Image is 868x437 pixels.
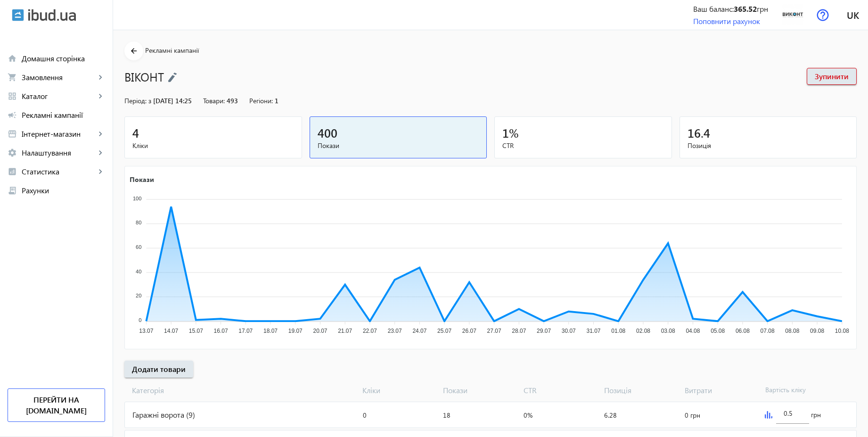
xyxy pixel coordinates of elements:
[685,411,700,420] span: 0 грн
[437,328,451,334] tspan: 25.07
[810,328,824,334] tspan: 09.08
[130,174,154,183] text: Покази
[734,4,757,14] b: 365.52
[524,411,532,420] span: 0%
[761,328,775,334] tspan: 07.08
[249,96,273,105] span: Регіони:
[412,328,426,334] tspan: 24.07
[124,68,797,85] h1: ВІКОНТ
[363,411,367,420] span: 0
[318,141,479,150] span: Покази
[263,328,278,334] tspan: 18.07
[765,411,772,419] img: graph.svg
[124,385,359,396] span: Категорія
[96,129,105,139] mat-icon: keyboard_arrow_right
[22,148,96,157] span: Налаштування
[96,167,105,176] mat-icon: keyboard_arrow_right
[96,91,105,101] mat-icon: keyboard_arrow_right
[275,96,278,105] span: 1
[96,148,105,157] mat-icon: keyboard_arrow_right
[8,110,17,120] mat-icon: campaign
[359,385,439,396] span: Кліки
[8,91,17,101] mat-icon: grid_view
[8,54,17,63] mat-icon: home
[8,167,17,176] mat-icon: analytics
[847,9,859,21] span: uk
[136,293,141,298] tspan: 20
[8,129,17,139] mat-icon: storefront
[636,328,650,334] tspan: 02.08
[586,328,600,334] tspan: 31.07
[686,328,700,334] tspan: 04.08
[762,385,842,396] span: Вартість кліку
[22,186,105,195] span: Рахунки
[96,73,105,82] mat-icon: keyboard_arrow_right
[136,268,141,274] tspan: 40
[189,328,203,334] tspan: 15.07
[811,410,821,420] span: грн
[681,385,762,396] span: Витрати
[8,148,17,157] mat-icon: settings
[288,328,303,334] tspan: 19.07
[124,96,151,105] span: Період: з
[132,125,139,140] span: 4
[604,411,617,420] span: 6.28
[145,46,199,55] span: Рекламні кампанії
[8,388,105,422] a: Перейти на [DOMAIN_NAME]
[136,220,141,225] tspan: 80
[688,125,710,140] span: 16.4
[238,328,253,334] tspan: 17.07
[22,129,96,139] span: Інтернет-магазин
[782,4,803,25] img: 5cee50994812e6883-15591220737-img-99aeec07997a742d299bfe8f041cda5e-v.jpg
[785,328,799,334] tspan: 08.08
[203,96,225,105] span: Товари:
[512,328,526,334] tspan: 28.07
[8,186,17,195] mat-icon: receipt_long
[22,73,96,82] span: Замовлення
[502,125,509,140] span: 1
[313,328,327,334] tspan: 20.07
[443,411,450,420] span: 18
[214,328,228,334] tspan: 16.07
[22,110,105,120] span: Рекламні кампанії
[611,328,625,334] tspan: 01.08
[153,96,192,105] span: [DATE] 14:25
[439,385,520,396] span: Покази
[537,328,551,334] tspan: 29.07
[688,141,849,150] span: Позиція
[12,9,24,21] img: ibud.svg
[338,328,352,334] tspan: 21.07
[693,4,768,14] div: Ваш баланс: грн
[136,244,141,250] tspan: 60
[28,9,76,21] img: ibud_text.svg
[711,328,725,334] tspan: 05.08
[22,54,105,63] span: Домашня сторінка
[509,125,519,140] span: %
[139,328,153,334] tspan: 13.07
[132,141,294,150] span: Кліки
[462,328,476,334] tspan: 26.07
[661,328,675,334] tspan: 03.08
[600,385,681,396] span: Позиція
[388,328,402,334] tspan: 23.07
[807,68,857,85] button: Зупинити
[125,402,359,428] div: Гаражні ворота (9)
[22,167,96,176] span: Статистика
[132,364,186,374] span: Додати товари
[124,361,193,378] button: Додати товари
[139,317,141,323] tspan: 0
[693,16,760,26] a: Поповнити рахунок
[562,328,576,334] tspan: 30.07
[22,91,96,101] span: Каталог
[227,96,238,105] span: 493
[736,328,750,334] tspan: 06.08
[164,328,178,334] tspan: 14.07
[487,328,501,334] tspan: 27.07
[817,9,829,21] img: help.svg
[363,328,377,334] tspan: 22.07
[502,141,664,150] span: CTR
[815,71,849,82] span: Зупинити
[520,385,600,396] span: CTR
[133,195,141,201] tspan: 100
[128,45,140,57] mat-icon: arrow_back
